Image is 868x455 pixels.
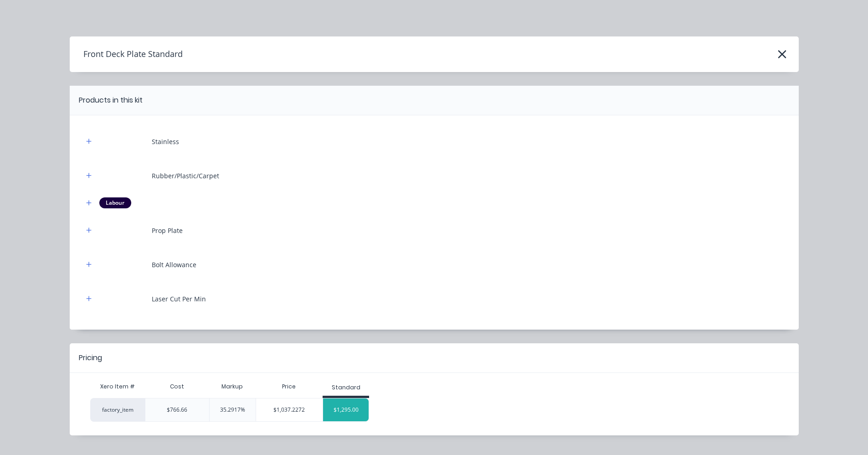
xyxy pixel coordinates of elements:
[145,398,209,422] div: $766.66
[90,398,145,422] div: factory_item
[256,377,323,396] div: Price
[70,46,183,63] h4: Front Deck Plate Standard
[152,260,196,269] div: Bolt Allowance
[152,294,206,304] div: Laser Cut Per Min
[90,377,145,396] div: Xero Item #
[152,226,183,235] div: Prop Plate
[79,352,102,363] div: Pricing
[79,95,143,106] div: Products in this kit
[256,398,323,421] div: $1,037.2272
[152,137,179,146] div: Stainless
[99,197,131,208] div: Labour
[209,398,256,422] div: 35.2917%
[209,377,256,396] div: Markup
[323,398,369,421] div: $1,295.00
[152,171,219,181] div: Rubber/Plastic/Carpet
[145,377,209,396] div: Cost
[332,383,360,392] div: Standard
